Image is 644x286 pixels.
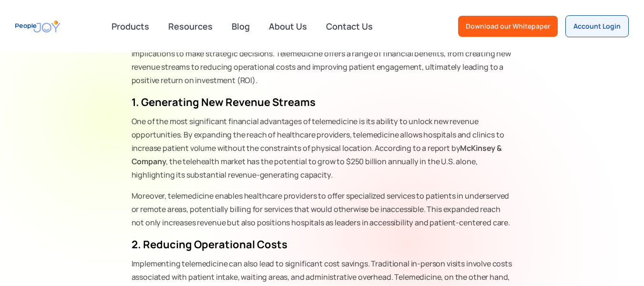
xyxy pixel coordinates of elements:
[15,16,60,37] a: home
[132,189,513,229] p: Moreover, telemedicine enables healthcare providers to offer specialized services to patients in ...
[320,16,378,37] a: Contact Us
[132,143,502,167] strong: McKinsey & Company
[132,20,513,87] p: Telemedicine has become a pivotal tool in modern healthcare, especially following the [MEDICAL_DA...
[573,21,621,31] div: Account Login
[263,16,313,37] a: About Us
[565,15,629,37] a: Account Login
[466,21,550,31] div: Download our Whitepaper
[106,17,155,36] div: Products
[226,16,256,37] a: Blog
[458,16,558,37] a: Download our Whitepaper
[132,95,316,109] strong: 1. Generating New Revenue Streams
[132,237,287,252] strong: 2. Reducing Operational Costs
[163,16,218,37] a: Resources
[132,115,513,181] p: One of the most significant financial advantages of telemedicine is its ability to unlock new rev...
